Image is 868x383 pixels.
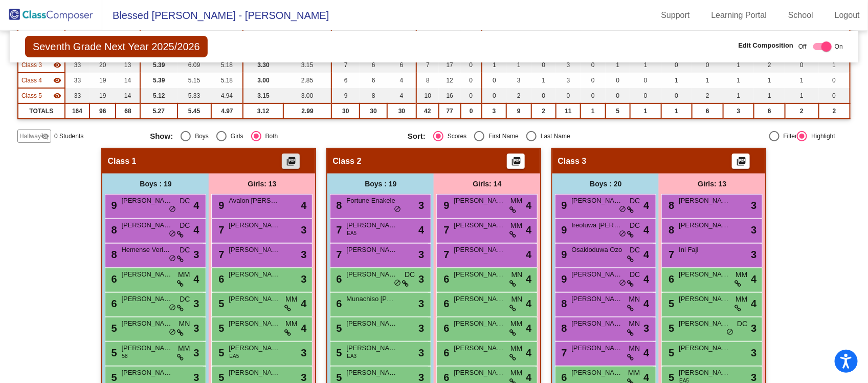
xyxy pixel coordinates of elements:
[643,222,649,238] span: 4
[531,88,556,103] td: 0
[332,156,361,166] span: Class 2
[661,88,693,103] td: 0
[780,132,797,141] div: Filter
[333,224,342,236] span: 7
[506,73,531,88] td: 3
[439,88,461,103] td: 16
[108,323,117,334] span: 5
[333,249,342,260] span: 7
[629,318,640,329] span: MN
[606,88,630,103] td: 0
[418,247,424,262] span: 3
[180,245,190,256] span: DC
[180,294,190,305] span: DC
[798,42,807,51] span: Off
[751,271,756,287] span: 4
[643,198,649,213] span: 4
[571,196,622,206] span: [PERSON_NAME]
[454,196,505,206] span: [PERSON_NAME]
[819,88,851,103] td: 0
[571,294,622,304] span: [PERSON_NAME]
[108,249,117,260] span: 8
[661,57,693,73] td: 0
[526,222,531,238] span: 4
[482,73,506,88] td: 0
[441,273,449,285] span: 6
[511,294,523,305] span: MN
[301,321,306,336] span: 4
[526,321,531,336] span: 4
[346,318,397,329] span: [PERSON_NAME]
[531,103,556,119] td: 2
[169,328,176,336] span: do_not_disturb_alt
[408,131,658,141] mat-radio-group: Select an option
[559,224,567,236] span: 9
[754,73,785,88] td: 1
[737,318,747,329] span: DC
[581,88,605,103] td: 0
[732,154,750,169] button: Print Students Details
[102,7,329,24] span: Blessed [PERSON_NAME] - [PERSON_NAME]
[211,57,243,73] td: 5.18
[661,103,693,119] td: 1
[301,247,306,262] span: 3
[108,200,117,211] span: 9
[121,220,172,230] span: [PERSON_NAME]
[179,318,190,329] span: MN
[785,57,819,73] td: 0
[659,174,765,194] div: Girls: 13
[552,174,659,194] div: Boys : 20
[209,174,315,194] div: Girls: 13
[736,269,747,280] span: MM
[439,73,461,88] td: 12
[679,220,730,230] span: [PERSON_NAME]
[121,245,172,255] span: Hemense Verinumbe
[484,132,519,141] div: First Name
[418,222,424,238] span: 4
[121,196,172,206] span: [PERSON_NAME] [PERSON_NAME]
[193,222,199,238] span: 4
[441,224,449,236] span: 7
[216,200,224,211] span: 9
[559,249,567,260] span: 9
[606,103,630,119] td: 5
[19,132,41,141] span: Hallway
[619,205,626,214] span: do_not_disturb_alt
[116,88,140,103] td: 14
[819,103,851,119] td: 2
[630,88,661,103] td: 0
[819,73,851,88] td: 0
[18,73,65,88] td: No teacher - No Class Name
[394,279,401,287] span: do_not_disturb_alt
[482,88,506,103] td: 0
[559,323,567,334] span: 8
[90,88,116,103] td: 19
[283,88,331,103] td: 3.00
[571,245,622,255] span: Osakioduwa Ozo
[18,88,65,103] td: No teacher - No Class Name
[347,229,357,237] span: EA5
[556,57,581,73] td: 3
[643,271,649,287] span: 4
[65,57,90,73] td: 33
[169,230,176,238] span: do_not_disturb_alt
[331,88,360,103] td: 9
[140,57,177,73] td: 5.39
[283,57,331,73] td: 3.15
[581,103,605,119] td: 1
[454,269,505,280] span: [PERSON_NAME]
[229,220,280,230] span: [PERSON_NAME]
[454,245,505,255] span: [PERSON_NAME]
[229,318,280,329] span: [PERSON_NAME]
[754,88,785,103] td: 1
[556,88,581,103] td: 0
[169,205,176,214] span: do_not_disturb_alt
[630,57,661,73] td: 1
[346,294,397,304] span: Munachiso [PERSON_NAME]
[140,88,177,103] td: 5.12
[511,269,523,280] span: MN
[736,294,747,305] span: MM
[629,294,640,305] span: MN
[441,323,449,334] span: 6
[571,318,622,329] span: [PERSON_NAME]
